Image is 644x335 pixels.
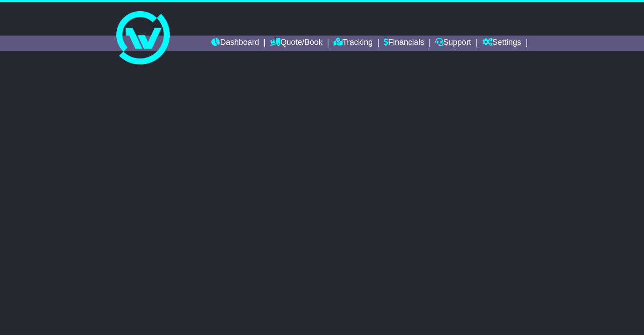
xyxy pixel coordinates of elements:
a: Financials [384,36,424,51]
a: Support [435,36,471,51]
a: Tracking [334,36,373,51]
a: Settings [482,36,521,51]
a: Quote/Book [270,36,322,51]
a: Dashboard [211,36,259,51]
